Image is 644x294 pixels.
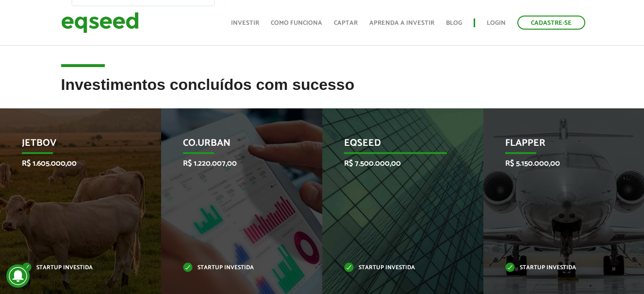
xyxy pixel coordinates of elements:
p: R$ 1.605.000,00 [22,159,124,168]
a: Cadastre-se [517,16,585,30]
p: JetBov [22,138,124,154]
a: Login [487,20,506,26]
p: R$ 5.150.000,00 [505,159,608,168]
a: Investir [231,20,259,26]
a: Como funciona [271,20,322,26]
img: EqSeed [61,10,139,35]
a: Captar [334,20,358,26]
h2: Investimentos concluídos com sucesso [61,76,583,108]
p: Startup investida [344,265,446,271]
a: Blog [446,20,462,26]
p: Startup investida [505,265,608,271]
p: Co.Urban [183,138,285,154]
p: Flapper [505,138,608,154]
p: Startup investida [22,265,124,271]
p: Startup investida [183,265,285,271]
a: Aprenda a investir [369,20,434,26]
p: R$ 7.500.000,00 [344,159,446,168]
p: EqSeed [344,138,446,154]
p: R$ 1.220.007,00 [183,159,285,168]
